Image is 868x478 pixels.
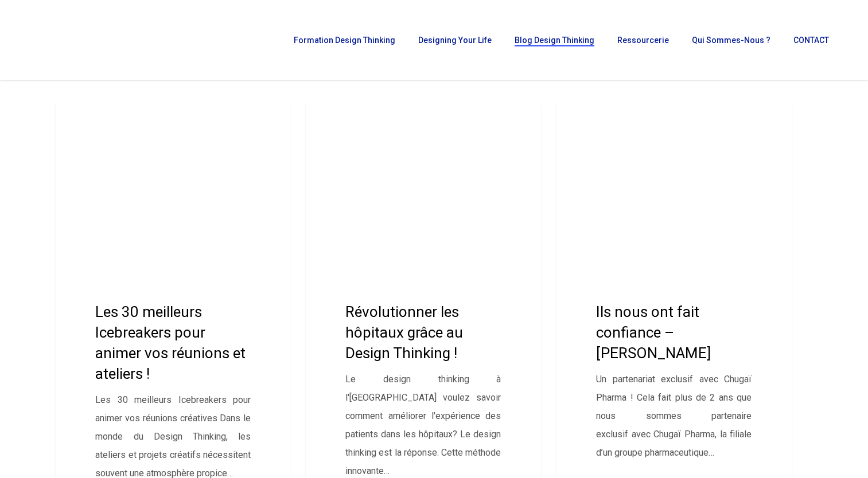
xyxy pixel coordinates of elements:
[568,115,628,128] a: Partenariat
[294,36,395,45] span: Formation Design Thinking
[788,36,835,44] a: CONTACT
[515,36,594,45] span: Blog Design Thinking
[16,17,137,63] img: French Future Academy
[612,36,675,44] a: Ressourcerie
[793,36,829,45] span: CONTACT
[288,36,401,44] a: Formation Design Thinking
[692,36,770,45] span: Qui sommes-nous ?
[317,115,392,128] a: Etudes de cas
[67,115,142,128] a: Etudes de cas
[686,36,776,44] a: Qui sommes-nous ?
[509,36,600,44] a: Blog Design Thinking
[617,36,669,45] span: Ressourcerie
[412,36,497,44] a: Designing Your Life
[418,36,492,45] span: Designing Your Life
